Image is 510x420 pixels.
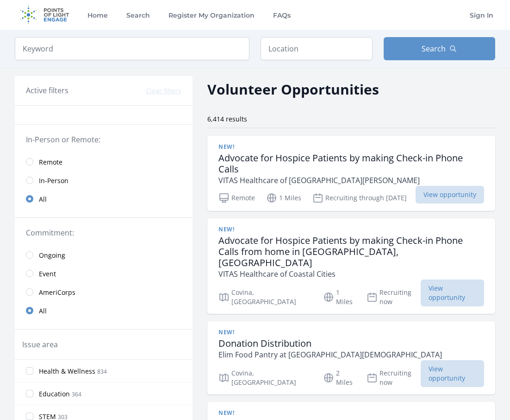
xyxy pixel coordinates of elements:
p: Recruiting now [367,369,421,387]
span: View opportunity [421,280,484,306]
h3: Active filters [26,85,68,96]
a: Remote [15,153,193,171]
a: In-Person [15,171,193,190]
span: Education [39,389,70,399]
p: Covina, [GEOGRAPHIC_DATA] [218,369,312,387]
a: Ongoing [15,246,193,264]
span: Ongoing [39,251,65,260]
a: New! Advocate for Hospice Patients by making Check-in Phone Calls from home in [GEOGRAPHIC_DATA],... [207,218,495,314]
span: Search [422,43,446,54]
input: Keyword [15,37,249,60]
span: AmeriCorps [39,288,75,297]
a: New! Advocate for Hospice Patients by making Check-in Phone Calls VITAS Healthcare of [GEOGRAPHIC... [207,136,495,211]
a: New! Donation Distribution Elim Food Pantry at [GEOGRAPHIC_DATA][DEMOGRAPHIC_DATA] Covina, [GEOGR... [207,321,495,395]
span: New! [218,143,234,151]
span: Event [39,269,56,279]
span: New! [218,409,234,417]
span: View opportunity [416,186,484,204]
legend: Issue area [22,339,58,350]
legend: Commitment: [26,227,181,238]
p: Elim Food Pantry at [GEOGRAPHIC_DATA][DEMOGRAPHIC_DATA] [218,349,442,360]
span: 834 [97,368,107,375]
span: 364 [72,390,81,398]
input: Health & Wellness 834 [26,367,33,375]
span: 6,414 results [207,115,247,123]
h3: Donation Distribution [218,338,442,349]
span: New! [218,329,234,336]
input: Education 364 [26,390,33,397]
input: STEM 303 [26,413,33,420]
a: AmeriCorps [15,283,193,301]
button: Search [384,37,496,60]
p: 1 Miles [266,192,301,204]
p: VITAS Healthcare of [GEOGRAPHIC_DATA][PERSON_NAME] [218,175,484,186]
span: In-Person [39,176,68,185]
h3: Advocate for Hospice Patients by making Check-in Phone Calls [218,153,484,175]
span: All [39,195,47,204]
p: 1 Miles [323,288,355,306]
p: Remote [218,192,255,204]
span: View opportunity [421,360,484,387]
span: All [39,306,47,316]
p: 2 Miles [323,369,355,387]
span: New! [218,226,234,233]
span: Health & Wellness [39,367,95,376]
p: Covina, [GEOGRAPHIC_DATA] [218,288,312,306]
legend: In-Person or Remote: [26,134,181,145]
p: Recruiting through [DATE] [312,192,407,204]
a: Event [15,264,193,283]
p: Recruiting now [367,288,421,306]
p: VITAS Healthcare of Coastal Cities [218,268,484,280]
input: Location [261,37,373,60]
span: Remote [39,158,62,167]
button: Clear filters [146,86,181,95]
a: All [15,190,193,208]
a: All [15,301,193,320]
h3: Advocate for Hospice Patients by making Check-in Phone Calls from home in [GEOGRAPHIC_DATA], [GEO... [218,235,484,268]
h2: Volunteer Opportunities [207,79,379,100]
